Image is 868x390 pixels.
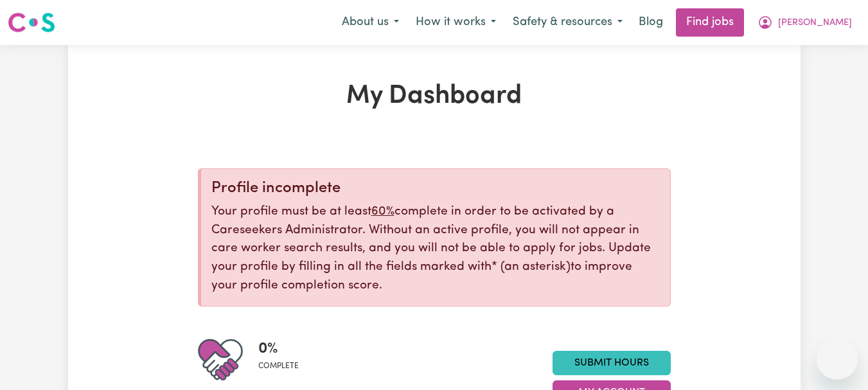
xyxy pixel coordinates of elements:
div: Profile completeness: 0% [258,337,309,382]
p: Your profile must be at least complete in order to be activated by a Careseekers Administrator. W... [211,203,660,296]
button: About us [333,9,407,36]
button: Safety & resources [504,9,631,36]
u: 60% [371,206,394,218]
span: an asterisk [492,261,571,273]
a: Blog [631,8,671,37]
button: How it works [407,9,504,36]
a: Careseekers logo [8,8,55,37]
iframe: Button to launch messaging window [817,339,858,380]
button: My Account [749,9,860,36]
div: Profile incomplete [211,179,660,198]
span: complete [258,360,299,372]
span: 0 % [258,337,299,360]
a: Submit Hours [553,351,671,375]
img: Careseekers logo [8,11,55,34]
span: [PERSON_NAME] [778,16,852,30]
a: Find jobs [676,8,744,37]
h1: My Dashboard [198,81,671,112]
